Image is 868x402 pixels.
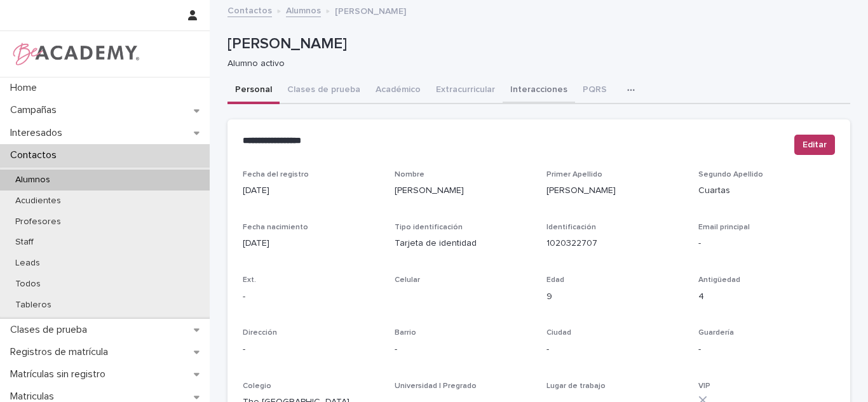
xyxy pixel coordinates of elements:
p: Alumnos [5,175,60,185]
a: Contactos [227,3,272,17]
span: Tipo identificación [395,224,463,231]
p: - [698,343,835,356]
p: Registros de matrícula [5,346,118,358]
p: [DATE] [243,237,379,250]
p: - [698,237,835,250]
p: Leads [5,258,50,269]
p: - [243,290,379,304]
button: Interacciones [503,77,575,104]
span: Antigüedad [698,276,740,284]
p: [PERSON_NAME] [546,184,683,198]
p: Profesores [5,217,71,227]
button: Extracurricular [428,77,503,104]
a: Alumnos [286,3,321,17]
p: 4 [698,290,835,304]
p: Todos [5,279,51,290]
span: Ciudad [546,329,571,337]
button: Clases de prueba [280,77,368,104]
span: Nombre [395,171,424,178]
button: Editar [794,135,835,155]
p: [PERSON_NAME] [335,3,406,17]
span: Primer Apellido [546,171,602,178]
button: Académico [368,77,428,104]
p: Contactos [5,149,67,161]
p: Alumno activo [227,58,840,69]
span: Email principal [698,224,750,231]
p: [DATE] [243,184,379,198]
span: Lugar de trabajo [546,382,606,390]
p: Tableros [5,300,62,311]
span: Universidad | Pregrado [395,382,477,390]
p: - [395,343,531,356]
p: Acudientes [5,196,71,206]
p: Staff [5,237,44,248]
span: Editar [803,138,827,151]
img: WPrjXfSUmiLcdUfaYY4Q [10,41,140,67]
span: Dirección [243,329,277,337]
p: Cuartas [698,184,835,198]
span: Ext. [243,276,256,284]
p: [PERSON_NAME] [395,184,531,198]
p: Home [5,82,47,94]
span: Guardería [698,329,734,337]
p: Matrículas sin registro [5,368,116,380]
span: Fecha nacimiento [243,224,308,231]
span: Celular [395,276,420,284]
p: Campañas [5,104,67,116]
span: Fecha del registro [243,171,309,178]
p: - [243,343,379,356]
span: Edad [546,276,564,284]
p: Clases de prueba [5,324,97,336]
p: Tarjeta de identidad [395,237,531,250]
button: Personal [227,77,280,104]
span: Colegio [243,382,271,390]
p: - [546,343,683,356]
span: Segundo Apellido [698,171,763,178]
p: 9 [546,290,683,304]
p: [PERSON_NAME] [227,35,845,53]
p: Interesados [5,127,72,139]
span: Barrio [395,329,416,337]
p: 1020322707 [546,237,683,250]
span: Identificación [546,224,596,231]
span: VIP [698,382,710,390]
button: PQRS [575,77,614,104]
